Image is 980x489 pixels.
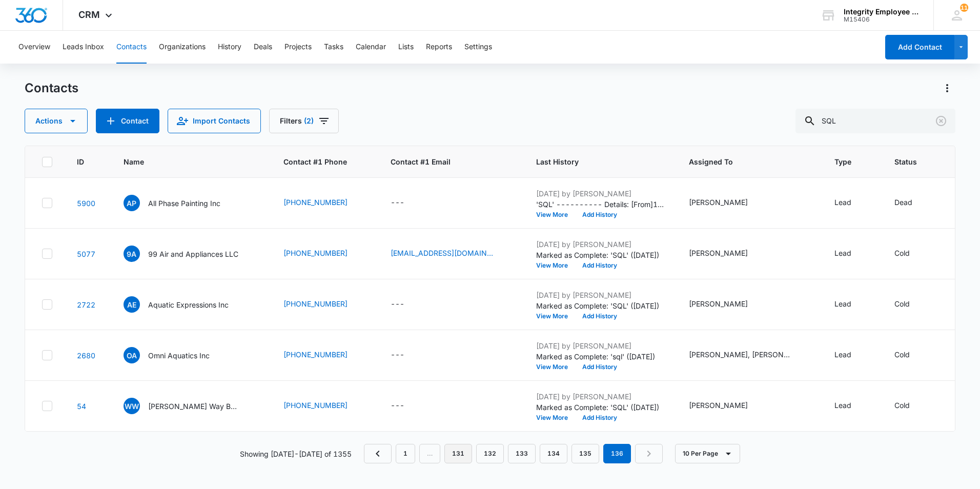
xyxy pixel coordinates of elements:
[324,31,343,64] button: Tasks
[283,248,348,258] a: [PHONE_NUMBER]
[894,400,928,412] div: Status - Cold - Select to Edit Field
[168,109,261,133] button: Import Contacts
[834,298,870,311] div: Type - Lead - Select to Edit Field
[894,197,912,208] div: Dead
[689,349,810,361] div: Assigned To - Alexis Lysek, Dan Valentino, Jayme Waters - Select to Edit Field
[77,300,95,309] a: Navigate to contact details page for Aquatic Expressions Inc
[283,349,366,361] div: Contact #1 Phone - (239) 351-2313 - Select to Edit Field
[536,351,664,362] p: Marked as Complete: 'sql' ([DATE])
[124,246,140,262] span: 9A
[124,246,257,262] div: Name - 99 Air and Appliances LLC - Select to Edit Field
[689,248,766,260] div: Assigned To - Dan Valentino - Select to Edit Field
[283,197,348,208] a: [PHONE_NUMBER]
[283,248,366,260] div: Contact #1 Phone - (239) 601-0267 - Select to Edit Field
[536,239,664,250] p: [DATE] by [PERSON_NAME]
[391,298,404,311] div: ---
[575,415,624,421] button: Add History
[960,4,968,12] span: 11
[254,31,272,64] button: Deals
[536,199,664,210] p: 'SQL' ---------- Details: [From]10/3- Had been worked in the past, trying to get in touch again. ...
[536,250,664,260] p: Marked as Complete: 'SQL' ([DATE])
[159,31,206,64] button: Organizations
[398,31,414,64] button: Lists
[269,109,339,133] button: Filters
[689,156,795,167] span: Assigned To
[885,35,954,59] button: Add Contact
[834,156,855,167] span: Type
[25,80,78,96] h1: Contacts
[834,197,870,209] div: Type - Lead - Select to Edit Field
[894,400,910,411] div: Cold
[894,349,910,360] div: Cold
[77,156,84,167] span: ID
[536,402,664,413] p: Marked as Complete: 'SQL' ([DATE])
[894,349,928,361] div: Status - Cold - Select to Edit Field
[603,444,631,463] em: 136
[575,364,624,370] button: Add History
[689,298,766,311] div: Assigned To - Dan Valentino - Select to Edit Field
[689,298,748,309] div: [PERSON_NAME]
[894,298,928,311] div: Status - Cold - Select to Edit Field
[894,248,910,258] div: Cold
[795,109,955,133] input: Search Contacts
[675,444,740,463] button: 10 Per Page
[124,347,228,363] div: Name - Omni Aquatics Inc - Select to Edit Field
[63,31,104,64] button: Leads Inbox
[148,401,240,412] p: [PERSON_NAME] Way Builders Inc
[124,156,244,167] span: Name
[218,31,241,64] button: History
[283,156,366,167] span: Contact #1 Phone
[77,199,95,208] a: Navigate to contact details page for All Phase Painting Inc
[283,298,348,309] a: [PHONE_NUMBER]
[960,4,968,12] div: notifications count
[426,31,452,64] button: Reports
[124,347,140,363] span: OA
[834,248,870,260] div: Type - Lead - Select to Edit Field
[571,444,599,463] a: Page 135
[536,364,575,370] button: View More
[283,400,366,412] div: Contact #1 Phone - (941) 626-7474 - Select to Edit Field
[18,31,50,64] button: Overview
[834,400,870,412] div: Type - Lead - Select to Edit Field
[536,188,664,199] p: [DATE] by [PERSON_NAME]
[148,249,238,259] p: 99 Air and Appliances LLC
[464,31,492,64] button: Settings
[78,9,100,20] span: CRM
[240,449,352,459] p: Showing [DATE]-[DATE] of 1355
[148,299,229,310] p: Aquatic Expressions Inc
[536,212,575,218] button: View More
[508,444,536,463] a: Page 133
[116,31,147,64] button: Contacts
[391,197,423,209] div: Contact #1 Email - - Select to Edit Field
[844,8,918,16] div: account name
[536,313,575,319] button: View More
[148,198,220,209] p: All Phase Painting Inc
[391,298,423,311] div: Contact #1 Email - - Select to Edit Field
[124,296,140,313] span: AE
[391,197,404,209] div: ---
[124,195,140,211] span: AP
[283,349,348,360] a: [PHONE_NUMBER]
[148,350,210,361] p: Omni Aquatics Inc
[124,296,247,313] div: Name - Aquatic Expressions Inc - Select to Edit Field
[939,80,955,96] button: Actions
[391,248,512,260] div: Contact #1 Email - 99air@99airservices.com - Select to Edit Field
[844,16,918,23] div: account id
[283,400,348,411] a: [PHONE_NUMBER]
[575,262,624,269] button: Add History
[575,212,624,218] button: Add History
[536,415,575,421] button: View More
[77,351,95,360] a: Navigate to contact details page for Omni Aquatics Inc
[834,400,851,411] div: Lead
[444,444,472,463] a: Page 131
[124,398,140,414] span: WW
[834,197,851,208] div: Lead
[689,400,766,412] div: Assigned To - Dan Valentino - Select to Edit Field
[894,248,928,260] div: Status - Cold - Select to Edit Field
[476,444,504,463] a: Page 132
[124,398,259,414] div: Name - Wright Way Builders Inc - Select to Edit Field
[689,197,748,208] div: [PERSON_NAME]
[575,313,624,319] button: Add History
[25,109,88,133] button: Actions
[933,113,949,129] button: Clear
